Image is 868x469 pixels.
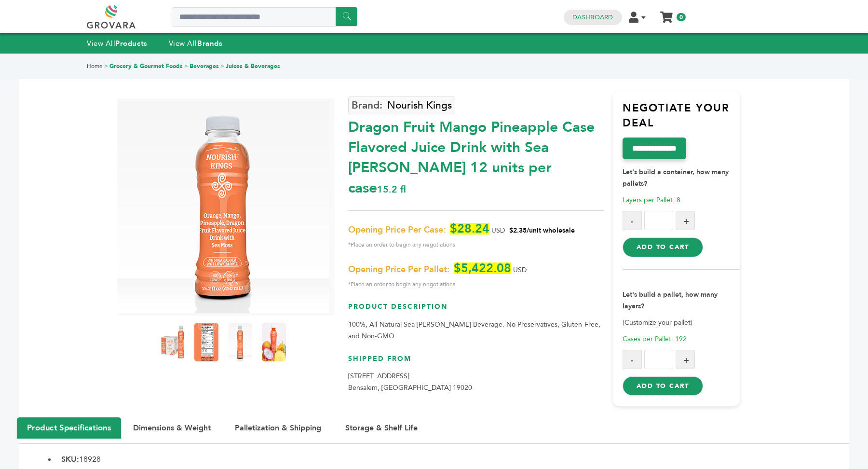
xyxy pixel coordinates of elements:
[348,264,449,276] span: Opening Price Per Pallet:
[572,13,613,22] a: Dashboard
[348,239,603,250] span: *Place an order to begin any negotiations
[348,97,455,114] a: Nourish Kings
[225,418,331,438] button: Palletization & Shipping
[623,211,642,230] button: -
[169,39,223,48] a: View AllBrands
[172,7,357,27] input: Search a product or brand...
[623,195,680,205] span: Layers per Pallet: 8
[184,62,188,70] span: >
[87,39,148,48] a: View AllProducts
[348,112,603,198] div: Dragon Fruit Mango Pineapple Case Flavored Juice Drink with Sea [PERSON_NAME] 12 units per case
[226,62,280,70] a: Juices & Beverages
[348,354,603,371] h3: Shipped From
[623,376,703,396] button: Add to Cart
[623,101,740,138] h3: Negotiate Your Deal
[123,418,220,438] button: Dimensions & Weight
[228,323,252,361] img: Dragon Fruit Mango Pineapple Case Flavored Juice Drink with Sea Moss 12 units per case 15.2 fl
[104,62,108,70] span: >
[197,39,222,48] strong: Brands
[17,417,121,439] button: Product Specifications
[117,101,329,313] img: Dragon Fruit Mango Pineapple Case Flavored Juice Drink with Sea Moss 12 units per case 15.2 fl
[454,262,511,274] span: $5,422.08
[677,13,686,21] span: 0
[491,226,505,235] span: USD
[623,334,687,344] span: Cases per Pallet: 192
[513,265,527,275] span: USD
[348,224,446,236] span: Opening Price Per Case:
[161,323,185,361] img: Dragon Fruit Mango Pineapple Case Flavored Juice Drink with Sea Moss 12 units per case 15.2 fl Pr...
[509,226,575,235] span: $2.35/unit wholesale
[220,62,224,70] span: >
[109,62,183,70] a: Grocery & Gourmet Foods
[190,62,219,70] a: Beverages
[623,167,729,188] strong: Let's build a container, how many pallets?
[676,350,695,369] button: +
[676,211,695,230] button: +
[348,278,603,290] span: *Place an order to begin any negotiations
[623,237,703,257] button: Add to Cart
[623,317,740,329] p: (Customize your pallet)
[56,454,849,465] li: 18928
[115,39,147,48] strong: Products
[194,323,218,361] img: Dragon Fruit Mango Pineapple Case Flavored Juice Drink with Sea Moss 12 units per case 15.2 fl Nu...
[348,319,603,342] p: 100%, All-Natural Sea [PERSON_NAME] Beverage. No Preservatives, Gluten-Free, and Non-GMO
[348,302,603,319] h3: Product Description
[623,350,642,369] button: -
[61,454,79,465] b: SKU:
[262,323,286,361] img: Dragon Fruit Mango Pineapple Case Flavored Juice Drink with Sea Moss 12 units per case 15.2 fl
[348,371,603,394] p: [STREET_ADDRESS] Bensalem, [GEOGRAPHIC_DATA] 19020
[377,183,406,196] span: 15.2 fl
[623,290,718,311] strong: Let's build a pallet, how many layers?
[450,223,489,234] span: $28.24
[87,62,103,70] a: Home
[661,9,672,19] a: My Cart
[336,418,427,438] button: Storage & Shelf Life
